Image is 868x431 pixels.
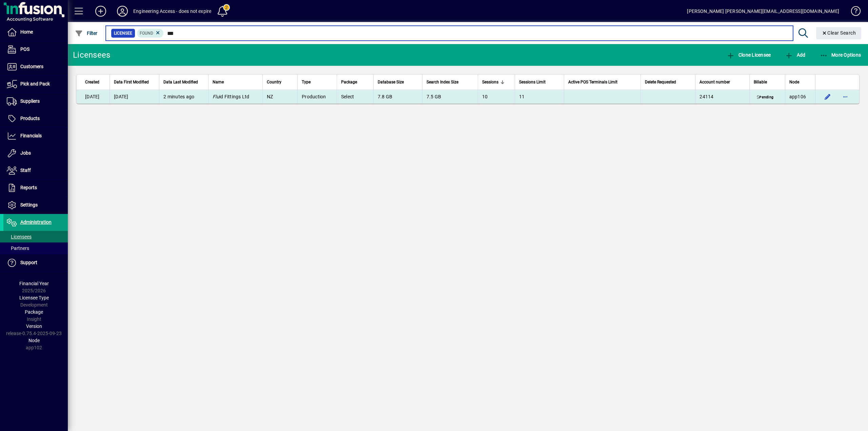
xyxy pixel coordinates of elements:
[20,98,40,104] span: Suppliers
[785,52,805,58] span: Add
[754,78,781,86] div: Billable
[7,234,32,239] span: Licensees
[3,41,68,58] a: POS
[73,27,99,39] button: Filter
[645,78,691,86] div: Delete Requested
[3,93,68,110] a: Suppliers
[213,94,219,99] em: Flu
[699,78,730,86] span: Account number
[3,197,68,214] a: Settings
[725,49,772,61] button: Clone Licensee
[846,1,860,23] a: Knowledge Base
[3,76,68,93] a: Pick and Pack
[341,78,369,86] div: Package
[20,150,31,156] span: Jobs
[133,6,211,17] div: Engineering Access - does not expire
[754,78,767,86] span: Billable
[110,90,159,103] td: [DATE]
[482,78,498,86] span: Sessions
[820,52,861,58] span: More Options
[73,50,110,60] div: Licensees
[695,90,749,103] td: 24114
[85,78,99,86] span: Created
[3,128,68,144] a: Financials
[20,81,50,86] span: Pick and Pack
[427,78,458,86] span: Search Index Size
[163,78,198,86] span: Data Last Modified
[20,185,37,190] span: Reports
[20,29,33,35] span: Home
[3,145,68,162] a: Jobs
[378,78,404,86] span: Database Size
[26,324,42,329] span: Version
[213,94,250,99] span: id Fittings Ltd
[840,91,851,102] button: More options
[789,78,799,86] span: Node
[20,202,38,208] span: Settings
[159,90,208,103] td: 2 minutes ago
[699,78,745,86] div: Account number
[337,90,373,103] td: Select
[114,78,149,86] span: Data First Modified
[302,78,311,86] span: Type
[789,94,806,99] span: app106.prod.infusionbusinesssoftware.com
[568,78,617,86] span: Active POS Terminals Limit
[267,78,293,86] div: Country
[783,49,807,61] button: Add
[519,78,546,86] span: Sessions Limit
[3,179,68,196] a: Reports
[213,78,258,86] div: Name
[7,246,29,251] span: Partners
[3,24,68,41] a: Home
[20,133,42,138] span: Financials
[482,78,511,86] div: Sessions
[137,29,164,38] mat-chip: Found Status: Found
[822,30,856,36] span: Clear Search
[213,78,224,86] span: Name
[3,231,68,242] a: Licensees
[20,168,31,173] span: Staff
[378,78,418,86] div: Database Size
[267,78,281,86] span: Country
[3,58,68,75] a: Customers
[112,5,133,17] button: Profile
[19,295,49,300] span: Licensee Type
[90,5,112,17] button: Add
[77,90,110,103] td: [DATE]
[816,27,862,39] button: Clear
[427,78,474,86] div: Search Index Size
[19,281,49,286] span: Financial Year
[3,254,68,271] a: Support
[75,31,98,36] span: Filter
[262,90,297,103] td: NZ
[25,309,43,315] span: Package
[727,52,771,58] span: Clone Licensee
[373,90,422,103] td: 7.8 GB
[20,46,29,52] span: POS
[515,90,564,103] td: 11
[519,78,560,86] div: Sessions Limit
[755,95,775,100] span: Pending
[3,242,68,254] a: Partners
[818,49,863,61] button: More Options
[3,162,68,179] a: Staff
[297,90,337,103] td: Production
[302,78,333,86] div: Type
[114,78,155,86] div: Data First Modified
[114,30,132,37] span: Licensee
[163,78,204,86] div: Data Last Modified
[20,64,43,69] span: Customers
[822,91,833,102] button: Edit
[3,110,68,127] a: Products
[20,219,52,225] span: Administration
[687,6,839,17] div: [PERSON_NAME] [PERSON_NAME][EMAIL_ADDRESS][DOMAIN_NAME]
[568,78,636,86] div: Active POS Terminals Limit
[140,31,153,36] span: Found
[85,78,105,86] div: Created
[478,90,515,103] td: 10
[20,260,37,265] span: Support
[341,78,357,86] span: Package
[28,338,40,343] span: Node
[422,90,478,103] td: 7.5 GB
[20,116,40,121] span: Products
